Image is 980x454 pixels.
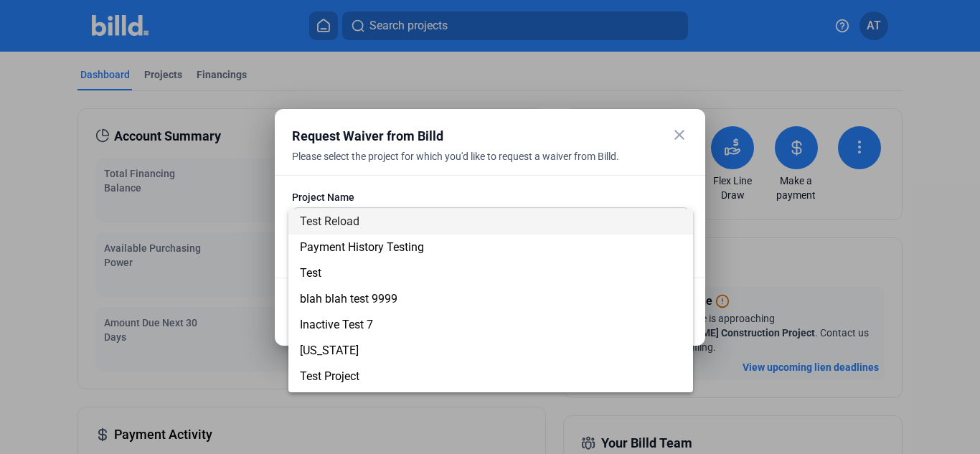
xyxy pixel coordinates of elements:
[300,240,424,254] span: Payment History Testing
[300,369,359,383] span: Test Project
[300,318,373,331] span: Inactive Test 7
[300,292,397,306] span: blah blah test 9999
[300,344,359,357] span: [US_STATE]
[300,214,359,228] span: Test Reload
[300,266,321,280] span: Test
